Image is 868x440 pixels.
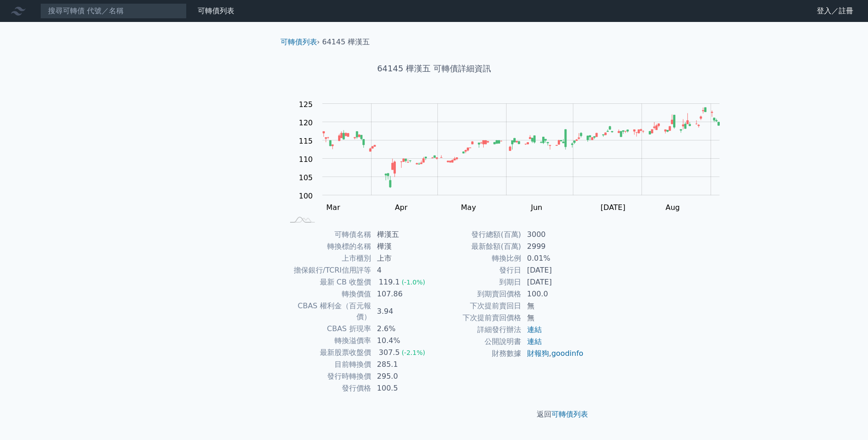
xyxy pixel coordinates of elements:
td: 最新 CB 收盤價 [284,276,372,288]
td: 100.5 [372,382,434,394]
tspan: 115 [299,137,313,145]
tspan: 110 [299,155,313,164]
tspan: May [461,203,476,212]
td: 轉換溢價率 [284,335,372,347]
p: 返回 [273,409,595,420]
td: 轉換價值 [284,288,372,300]
td: 公開說明書 [434,336,522,348]
span: (-2.1%) [402,349,426,356]
td: 發行日 [434,264,522,276]
td: 發行時轉換價 [284,370,372,382]
td: 295.0 [372,370,434,382]
td: 100.0 [522,288,584,300]
td: 0.01% [522,252,584,264]
td: 2999 [522,241,584,252]
a: 可轉債列表 [280,38,317,46]
td: 到期日 [434,276,522,288]
td: 3.94 [372,300,434,323]
td: [DATE] [522,264,584,276]
td: 轉換標的名稱 [284,241,372,252]
div: 119.1 [377,277,402,288]
input: 搜尋可轉債 代號／名稱 [40,3,187,19]
tspan: 100 [299,192,313,200]
td: 下次提前賣回價格 [434,312,522,324]
td: , [522,348,584,360]
td: 10.4% [372,335,434,347]
td: 無 [522,312,584,324]
tspan: Aug [665,203,679,212]
td: CBAS 折現率 [284,323,372,335]
td: 轉換比例 [434,252,522,264]
div: 307.5 [377,347,402,358]
tspan: Mar [326,203,340,212]
td: 財務數據 [434,348,522,360]
td: 目前轉換價 [284,359,372,370]
td: 最新餘額(百萬) [434,241,522,252]
td: 3000 [522,229,584,241]
tspan: Apr [395,203,408,212]
a: 連結 [527,337,542,346]
td: 詳細發行辦法 [434,324,522,336]
tspan: [DATE] [601,203,625,212]
a: 財報狗 [527,349,549,358]
td: 樺漢五 [372,229,434,241]
td: 285.1 [372,359,434,370]
a: 可轉債列表 [198,6,234,15]
a: goodinfo [551,349,583,358]
td: 無 [522,300,584,312]
td: 擔保銀行/TCRI信用評等 [284,264,372,276]
tspan: 125 [299,100,313,109]
td: 下次提前賣回日 [434,300,522,312]
a: 連結 [527,325,542,334]
td: 最新股票收盤價 [284,347,372,359]
li: 64145 樺漢五 [322,37,370,48]
tspan: 105 [299,173,313,182]
span: (-1.0%) [402,279,426,286]
td: CBAS 權利金（百元報價） [284,300,372,323]
td: 2.6% [372,323,434,335]
td: 4 [372,264,434,276]
td: [DATE] [522,276,584,288]
a: 登入／註冊 [809,4,861,18]
td: 到期賣回價格 [434,288,522,300]
g: Chart [294,100,733,212]
td: 發行價格 [284,382,372,394]
td: 上市櫃別 [284,252,372,264]
td: 可轉債名稱 [284,229,372,241]
td: 107.86 [372,288,434,300]
tspan: 120 [299,118,313,127]
tspan: Jun [530,203,542,212]
td: 發行總額(百萬) [434,229,522,241]
li: › [280,37,320,48]
td: 上市 [372,252,434,264]
a: 可轉債列表 [551,410,588,419]
td: 樺漢 [372,241,434,252]
h1: 64145 樺漢五 可轉債詳細資訊 [273,62,595,75]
